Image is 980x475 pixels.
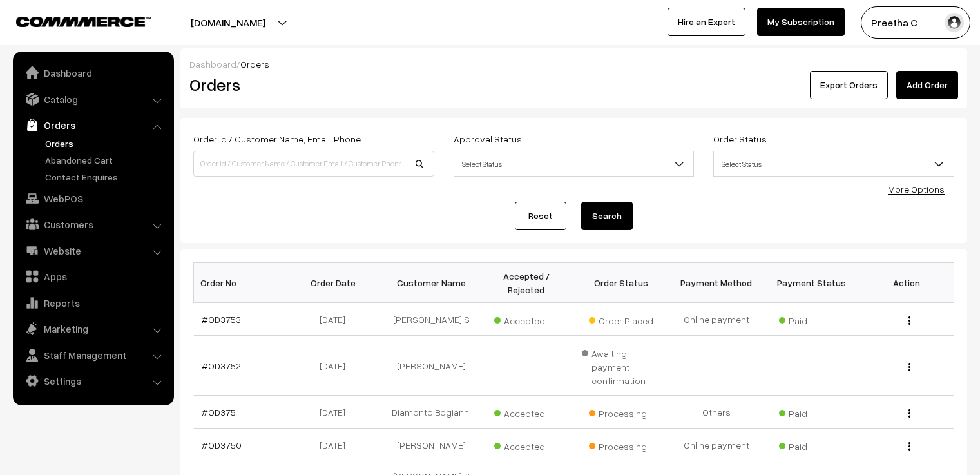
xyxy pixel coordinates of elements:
a: Orders [42,137,169,150]
td: [DATE] [289,336,384,396]
a: Abandoned Cart [42,153,169,167]
img: COMMMERCE [16,17,151,26]
span: Orders [240,59,269,70]
th: Action [859,263,954,303]
button: [DOMAIN_NAME] [146,6,311,39]
td: [DATE] [289,396,384,429]
td: Online payment [669,429,764,461]
td: - [764,336,860,396]
span: Processing [589,436,653,453]
a: Dashboard [16,61,169,84]
a: #OD3750 [202,440,242,451]
a: Orders [16,113,169,137]
a: Website [16,239,169,262]
td: [PERSON_NAME] S [384,303,479,336]
img: Menu [908,316,910,325]
span: Awaiting payment confirmation [582,344,662,387]
button: Search [581,202,633,230]
label: Approval Status [454,132,522,146]
th: Payment Method [669,263,764,303]
img: Menu [908,363,910,371]
input: Order Id / Customer Name / Customer Email / Customer Phone [193,151,434,177]
td: Others [669,396,764,429]
a: Reports [16,291,169,315]
td: [DATE] [289,429,384,461]
span: Processing [589,403,653,420]
span: Paid [779,436,843,453]
td: Diamonto Bogianni [384,396,479,429]
a: Reset [515,202,566,230]
a: Add Order [896,71,958,99]
td: [PERSON_NAME] [384,429,479,461]
span: Select Status [454,153,694,175]
a: Marketing [16,317,169,340]
a: Dashboard [189,59,236,70]
span: Select Status [454,151,695,177]
a: Staff Management [16,344,169,367]
a: Settings [16,369,169,393]
img: Menu [908,409,910,418]
a: #OD3753 [202,314,241,325]
button: Export Orders [810,71,888,99]
td: Online payment [669,303,764,336]
th: Order No [194,263,289,303]
div: / [189,57,958,71]
a: More Options [888,184,945,195]
span: Accepted [494,436,559,453]
a: Contact Enquires [42,170,169,184]
th: Order Date [289,263,384,303]
th: Accepted / Rejected [479,263,574,303]
td: [DATE] [289,303,384,336]
a: COMMMERCE [16,13,129,28]
span: Select Status [713,151,954,177]
a: #OD3751 [202,407,239,418]
span: Paid [779,311,843,327]
h2: Orders [189,75,433,95]
a: Catalog [16,88,169,111]
img: user [945,13,964,32]
a: WebPOS [16,187,169,210]
span: Accepted [494,311,559,327]
a: Apps [16,265,169,288]
a: Hire an Expert [668,8,745,36]
th: Customer Name [384,263,479,303]
span: Accepted [494,403,559,420]
span: Order Placed [589,311,653,327]
span: Paid [779,403,843,420]
span: Select Status [714,153,954,175]
label: Order Id / Customer Name, Email, Phone [193,132,361,146]
label: Order Status [713,132,767,146]
td: - [479,336,574,396]
th: Order Status [574,263,669,303]
a: Customers [16,213,169,236]
a: My Subscription [757,8,845,36]
button: Preetha C [861,6,970,39]
td: [PERSON_NAME] [384,336,479,396]
a: #OD3752 [202,360,241,371]
img: Menu [908,442,910,451]
th: Payment Status [764,263,860,303]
